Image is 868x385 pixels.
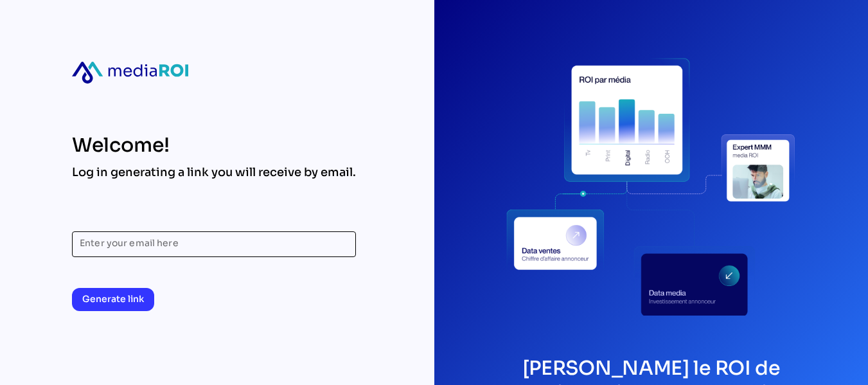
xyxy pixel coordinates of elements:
input: Enter your email here [80,231,348,257]
span: Generate link [82,291,144,307]
button: Generate link [72,288,154,311]
div: login [506,41,795,330]
div: mediaroi [72,62,188,84]
div: Welcome! [72,134,356,157]
div: Log in generating a link you will receive by email. [72,165,356,180]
